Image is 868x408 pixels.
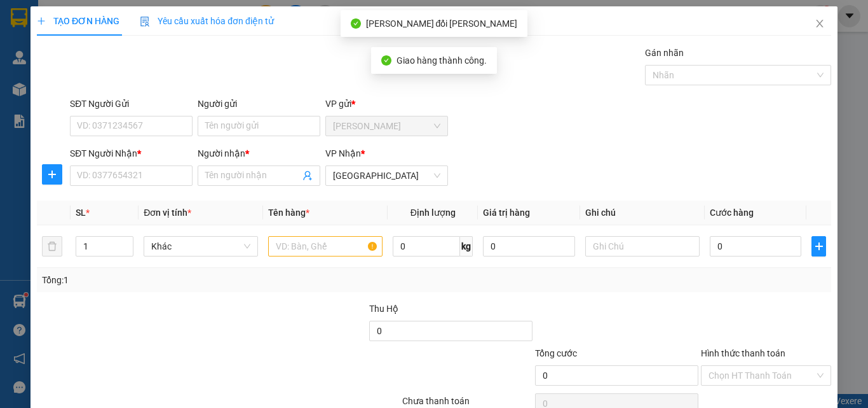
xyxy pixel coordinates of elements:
[5,46,186,77] p: VP [GEOGRAPHIC_DATA]:
[70,146,193,160] div: SĐT Người Nhận
[325,97,448,111] div: VP gửi
[410,208,455,218] span: Định lượng
[325,148,361,158] span: VP Nhận
[802,6,837,42] button: Close
[535,348,577,358] span: Tổng cước
[43,169,62,179] span: plus
[812,241,825,251] span: plus
[369,304,398,314] span: Thu Hộ
[580,200,705,225] th: Ghi chú
[585,236,700,257] input: Ghi Chú
[302,171,313,181] span: user-add
[151,237,250,256] span: Khác
[351,18,361,29] span: check-circle
[333,116,440,136] span: Phan Rang
[140,16,274,26] span: Yêu cầu xuất hóa đơn điện tử
[42,236,62,257] button: delete
[645,48,684,58] label: Gán nhãn
[381,55,391,66] span: check-circle
[42,164,62,185] button: plus
[198,97,320,111] div: Người gửi
[397,55,487,66] span: Giao hàng thành công.
[5,81,181,129] strong: Khu K1, [PERSON_NAME] [PERSON_NAME], [PERSON_NAME][GEOGRAPHIC_DATA], [GEOGRAPHIC_DATA]PRTC - 0931...
[811,236,826,257] button: plus
[701,348,785,358] label: Hình thức thanh toán
[815,18,825,29] span: close
[144,208,191,218] span: Đơn vị tính
[333,166,440,185] span: Sài Gòn
[42,273,336,287] div: Tổng: 1
[5,79,84,91] span: [PERSON_NAME]:
[35,5,156,29] strong: NHƯ QUỲNH
[460,236,473,257] span: kg
[76,208,86,218] span: SL
[483,236,574,257] input: 0
[5,48,184,77] strong: 342 [PERSON_NAME], P1, Q10, TP.HCM - 0931 556 979
[268,208,309,218] span: Tên hàng
[366,18,518,29] span: [PERSON_NAME] đổi [PERSON_NAME]
[268,236,383,257] input: VD: Bàn, Ghế
[37,17,46,25] span: plus
[710,208,754,218] span: Cước hàng
[70,97,193,111] div: SĐT Người Gửi
[483,208,530,218] span: Giá trị hàng
[198,146,320,160] div: Người nhận
[37,16,119,26] span: TẠO ĐƠN HÀNG
[140,17,150,27] img: icon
